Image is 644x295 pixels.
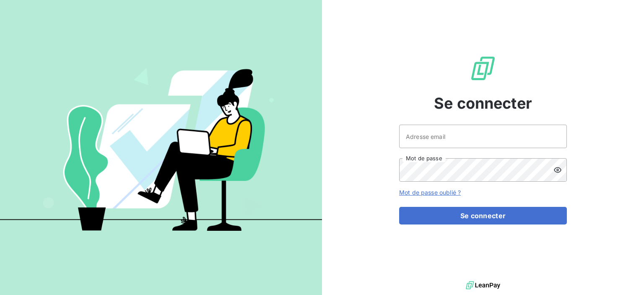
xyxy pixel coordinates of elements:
[399,189,461,196] a: Mot de passe oublié ?
[470,55,496,82] img: Logo LeanPay
[399,125,567,148] input: placeholder
[399,207,567,225] button: Se connecter
[434,92,532,115] span: Se connecter
[466,279,500,292] img: logo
